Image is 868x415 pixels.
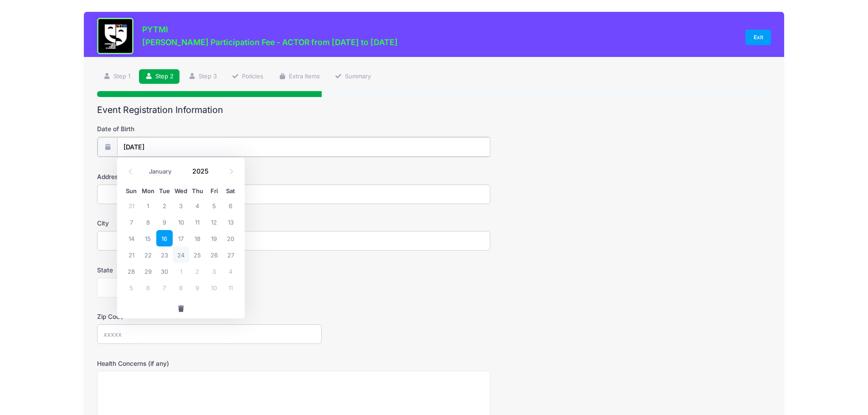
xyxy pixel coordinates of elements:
span: October 2, 2025 [189,263,205,279]
span: September 16, 2025 [156,230,173,246]
span: September 19, 2025 [206,230,222,246]
span: September 10, 2025 [173,214,189,230]
h2: Event Registration Information [97,105,771,115]
a: Policies [226,69,270,84]
span: Wed [173,188,189,194]
a: Step 3 [182,69,223,84]
span: September 11, 2025 [189,214,205,230]
span: September 17, 2025 [173,230,189,246]
span: September 9, 2025 [156,214,173,230]
span: October 5, 2025 [123,279,139,296]
span: September 18, 2025 [189,230,205,246]
input: xxxxx [97,324,322,344]
span: September 13, 2025 [222,214,239,230]
span: August 31, 2025 [123,197,139,214]
span: September 15, 2025 [140,230,156,246]
span: September 20, 2025 [222,230,239,246]
span: September 23, 2025 [156,246,173,263]
input: Year [188,164,217,178]
span: September 12, 2025 [206,214,222,230]
span: September 4, 2025 [189,197,205,214]
label: City [97,219,322,228]
a: Step 2 [139,69,180,84]
label: Address [97,172,322,181]
span: October 10, 2025 [206,279,222,296]
span: Sun [123,188,139,194]
span: September 28, 2025 [123,263,139,279]
select: Month [144,165,185,177]
span: September 29, 2025 [140,263,156,279]
span: September 2, 2025 [156,197,173,214]
span: October 11, 2025 [222,279,239,296]
span: October 7, 2025 [156,279,173,296]
span: September 3, 2025 [173,197,189,214]
span: October 6, 2025 [140,279,156,296]
h3: [PERSON_NAME] Participation Fee - ACTOR from [DATE] to [DATE] [142,37,398,47]
label: Zip Code [97,312,322,321]
span: September 24, 2025 [173,246,189,263]
span: September 5, 2025 [206,197,222,214]
h3: PYTMI [142,25,398,34]
span: Sat [222,188,239,194]
label: Health Concerns (if any) [97,359,322,368]
label: State [97,266,322,275]
span: Mon [140,188,156,194]
a: Extra Items [272,69,326,84]
span: September 27, 2025 [222,246,239,263]
a: Summary [329,69,377,84]
span: October 8, 2025 [173,279,189,296]
span: Thu [189,188,205,194]
input: mm/dd/yyyy [117,137,490,157]
span: September 1, 2025 [140,197,156,214]
span: September 30, 2025 [156,263,173,279]
span: October 9, 2025 [189,279,205,296]
span: September 25, 2025 [189,246,205,263]
a: Exit [745,30,771,45]
span: Tue [156,188,173,194]
span: September 26, 2025 [206,246,222,263]
span: September 6, 2025 [222,197,239,214]
span: Fri [206,188,222,194]
span: October 1, 2025 [173,263,189,279]
span: October 4, 2025 [222,263,239,279]
span: September 7, 2025 [123,214,139,230]
span: October 3, 2025 [206,263,222,279]
span: September 14, 2025 [123,230,139,246]
span: September 8, 2025 [140,214,156,230]
span: September 21, 2025 [123,246,139,263]
label: Date of Birth [97,124,322,133]
a: Step 1 [97,69,136,84]
span: September 22, 2025 [140,246,156,263]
